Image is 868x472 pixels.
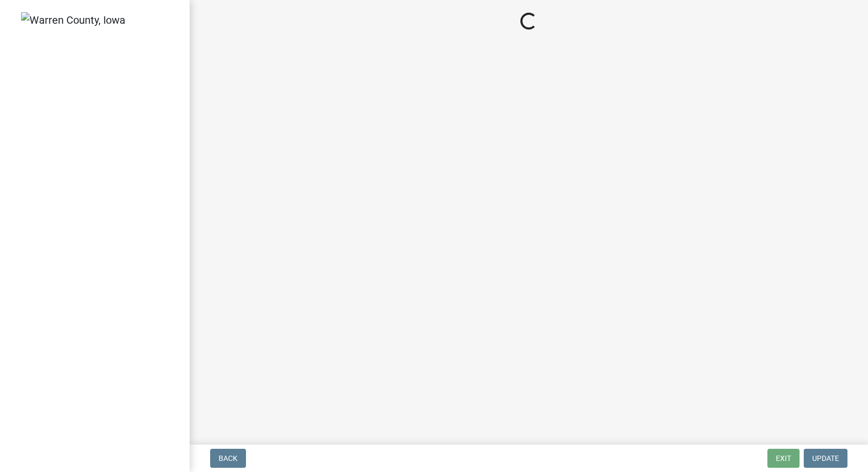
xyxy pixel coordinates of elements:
[767,449,800,468] button: Exit
[812,454,839,463] span: Update
[804,449,847,468] button: Update
[219,454,238,463] span: Back
[21,12,125,28] img: Warren County, Iowa
[210,449,246,468] button: Back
